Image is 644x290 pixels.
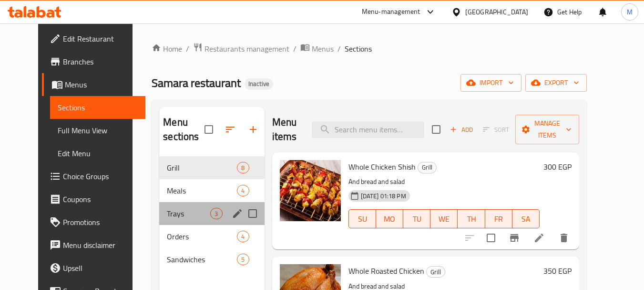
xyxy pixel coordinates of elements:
span: 8 [237,163,248,172]
button: export [525,74,587,92]
li: / [186,43,189,54]
a: Menu disclaimer [42,234,146,257]
a: Menus [300,43,334,55]
div: items [237,254,249,265]
button: Manage items [515,115,579,144]
span: 5 [237,255,248,264]
span: Full Menu View [58,125,138,136]
button: FR [485,209,512,228]
button: TU [403,209,430,228]
a: Edit menu item [533,232,545,244]
button: TH [458,209,485,228]
h6: 350 EGP [543,264,572,278]
h2: Menu items [272,115,301,144]
span: Menus [65,79,138,90]
div: Grill8 [159,156,264,179]
span: Orders [167,231,237,242]
span: Trays [167,208,210,219]
span: SA [516,212,536,226]
span: Inactive [245,80,273,88]
button: Add [446,122,477,137]
li: / [293,43,296,54]
a: Edit Restaurant [42,27,146,50]
span: Coupons [63,193,138,205]
button: edit [230,206,245,221]
span: Edit Menu [58,148,138,159]
button: delete [552,226,575,249]
img: Whole Chicken Shish [280,160,341,221]
span: Restaurants management [204,43,289,54]
button: MO [376,209,403,228]
a: Menus [42,73,146,96]
span: 3 [211,209,222,218]
button: WE [430,209,458,228]
span: Menus [312,43,334,54]
div: items [237,231,249,242]
button: SU [348,209,376,228]
span: import [468,77,514,89]
div: items [237,185,249,196]
div: Menu-management [362,6,420,18]
span: 4 [237,186,248,195]
a: Full Menu View [50,119,146,142]
span: Grill [418,162,436,173]
span: Branches [63,56,138,67]
button: import [460,74,521,92]
span: Select all sections [199,119,219,140]
span: TU [407,212,427,226]
a: Branches [42,50,146,73]
span: Meals [167,185,237,196]
span: TH [461,212,481,226]
span: Grill [167,162,237,173]
span: Select to update [481,228,501,248]
div: [GEOGRAPHIC_DATA] [465,7,528,17]
span: M [627,7,633,17]
span: Promotions [63,216,138,228]
button: Branch-specific-item [503,226,526,249]
span: [DATE] 01:18 PM [357,192,410,201]
div: Grill [418,162,437,173]
nav: Menu sections [159,152,264,275]
nav: breadcrumb [152,43,587,55]
a: Choice Groups [42,165,146,188]
div: Sandwiches5 [159,248,264,271]
a: Upsell [42,257,146,279]
span: Samara restaurant [152,72,241,94]
span: Add item [446,122,477,137]
a: Restaurants management [193,43,289,55]
span: Upsell [63,262,138,274]
span: Add [449,124,474,135]
a: Coupons [42,188,146,211]
span: Sort sections [219,118,242,141]
div: Grill [426,266,445,278]
li: / [337,43,341,54]
a: Edit Menu [50,142,146,165]
span: FR [489,212,509,226]
div: items [210,208,222,219]
div: Inactive [245,78,273,90]
div: Trays3edit [159,202,264,225]
span: Sections [345,43,372,54]
span: 4 [237,232,248,241]
span: WE [434,212,454,226]
a: Promotions [42,211,146,234]
span: Grill [427,267,445,278]
h6: 300 EGP [543,160,572,173]
h2: Menu sections [163,115,204,144]
a: Home [152,43,182,54]
div: Meals4 [159,179,264,202]
span: Manage items [523,118,572,141]
span: Sandwiches [167,254,237,265]
input: search [312,121,424,138]
span: SU [353,212,372,226]
span: Choice Groups [63,171,138,182]
a: Sections [50,96,146,119]
span: Whole Roasted Chicken [348,264,424,278]
span: MO [380,212,399,226]
p: And bread and salad [348,176,540,188]
span: export [533,77,579,89]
